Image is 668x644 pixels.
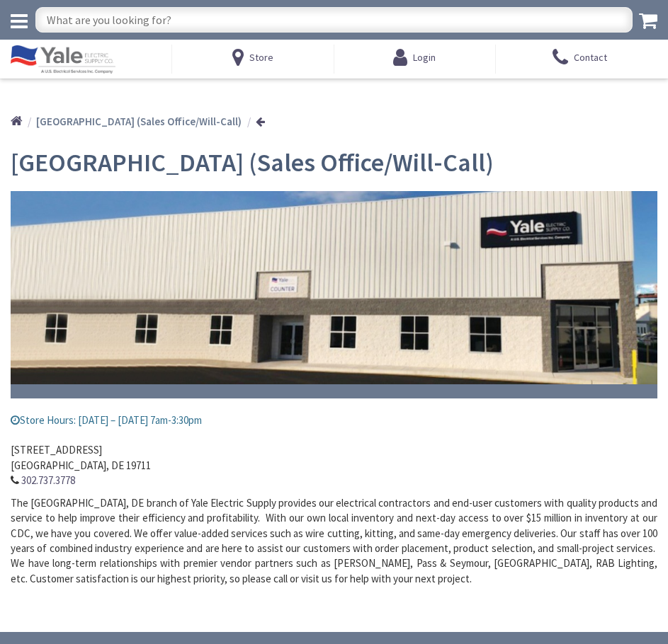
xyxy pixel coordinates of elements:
span: Login [413,51,436,64]
span: Contact [574,45,607,70]
strong: [GEOGRAPHIC_DATA] (Sales Office/Will-Call) [36,115,242,128]
p: The [GEOGRAPHIC_DATA], DE branch of Yale Electric Supply provides our electrical contractors and ... [11,495,657,587]
a: Contact [553,45,607,70]
img: newark_storet.jpg [11,191,657,384]
a: 302.737.3778 [21,473,75,488]
span: [GEOGRAPHIC_DATA] (Sales Office/Will-Call) [11,146,494,178]
span: Store Hours: [DATE] – [DATE] 7am-3:30pm [11,413,202,427]
span: Store [249,51,273,64]
img: Yale Electric Supply Co. [11,45,115,74]
a: Yale Electric Supply Co. [11,45,164,74]
address: [STREET_ADDRESS] [GEOGRAPHIC_DATA], DE 19711 [11,427,657,488]
a: Store [232,45,273,70]
input: What are you looking for? [35,7,633,33]
a: Login [393,45,436,70]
